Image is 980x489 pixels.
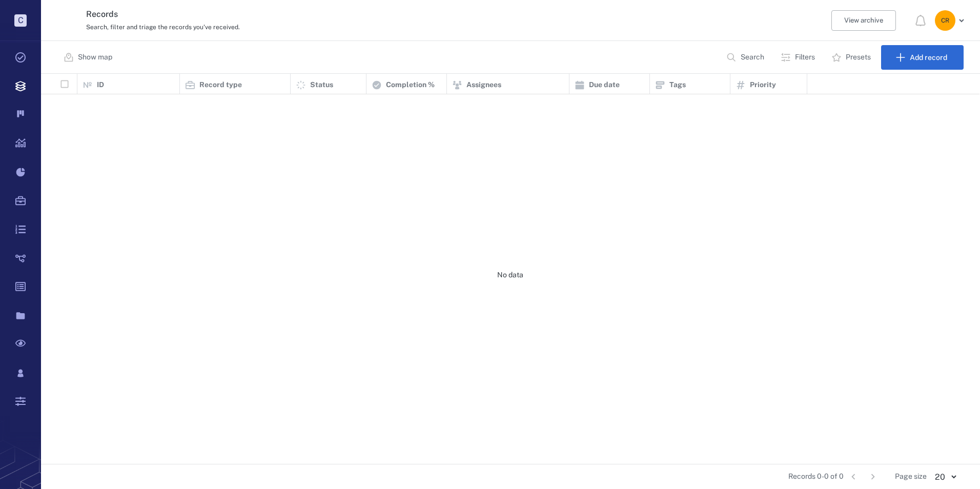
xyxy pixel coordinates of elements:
[846,52,871,63] p: Presets
[589,80,620,90] p: Due date
[844,468,883,485] nav: pagination navigation
[78,52,112,63] p: Show map
[795,52,815,63] p: Filters
[97,80,104,90] p: ID
[86,24,240,31] span: Search, filter and triage the records you've received.
[669,80,686,90] p: Tags
[825,45,879,70] button: Presets
[788,472,844,482] span: Records 0-0 of 0
[935,10,955,31] div: C R
[741,52,764,63] p: Search
[466,80,501,90] p: Assignees
[310,80,333,90] p: Status
[895,472,927,482] span: Page size
[750,80,776,90] p: Priority
[774,45,823,70] button: Filters
[86,8,667,21] h3: Records
[881,45,964,70] button: Add record
[831,10,896,31] button: View archive
[935,10,968,31] button: CR
[720,45,772,70] button: Search
[14,14,27,27] p: C
[41,94,979,456] div: No data
[386,80,435,90] p: Completion %
[927,471,964,483] div: 20
[199,80,242,90] p: Record type
[57,45,120,70] button: Show map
